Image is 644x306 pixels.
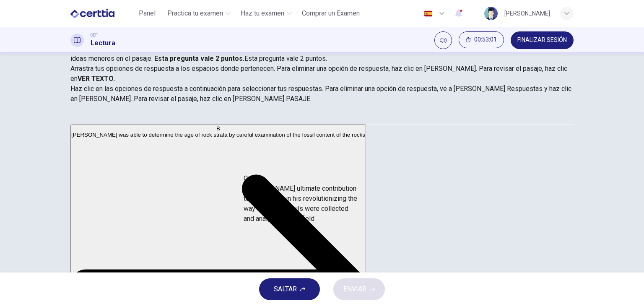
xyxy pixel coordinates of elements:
p: Arrastra tus opciones de respuesta a los espacios donde pertenecen. Para eliminar una opción de r... [70,64,574,84]
span: Comprar un Examen [302,8,360,18]
img: Profile picture [484,7,498,20]
div: Silenciar [434,31,452,49]
span: Panel [139,8,156,18]
div: Ocultar [459,31,504,49]
p: Haz clic en las opciones de respuesta a continuación para seleccionar tus respuestas. Para elimin... [70,84,574,104]
div: Choose test type tabs [70,104,574,124]
button: 00:53:01 [459,31,504,48]
button: FINALIZAR SESIÓN [511,31,574,49]
button: Practica tu examen [164,6,234,21]
span: Esta pregunta vale 2 puntos. [244,54,327,62]
img: es [423,10,434,17]
button: Comprar un Examen [299,6,363,21]
span: Haz tu examen [241,8,284,18]
span: FINALIZAR SESIÓN [517,37,567,44]
h1: Lectura [91,38,115,48]
button: SALTAR [259,278,320,300]
strong: Esta pregunta vale 2 puntos. [153,54,244,62]
button: Panel [134,6,161,21]
span: 00:53:01 [474,36,497,43]
span: CET1 [91,32,99,38]
span: [PERSON_NAME] was able to determine the age of rock strata by careful examination of the fossil c... [71,132,365,138]
img: CERTTIA logo [70,5,114,22]
div: B [71,125,365,132]
div: [PERSON_NAME] [504,8,550,18]
span: SALTAR [274,283,297,295]
span: Practica tu examen [167,8,223,18]
a: CERTTIA logo [70,5,134,22]
button: Haz tu examen [237,6,295,21]
strong: VER TEXTO. [78,75,115,83]
span: Instrucciones: Se proporciona a continuación una [PERSON_NAME] introductoria para un breve resume... [70,34,574,62]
